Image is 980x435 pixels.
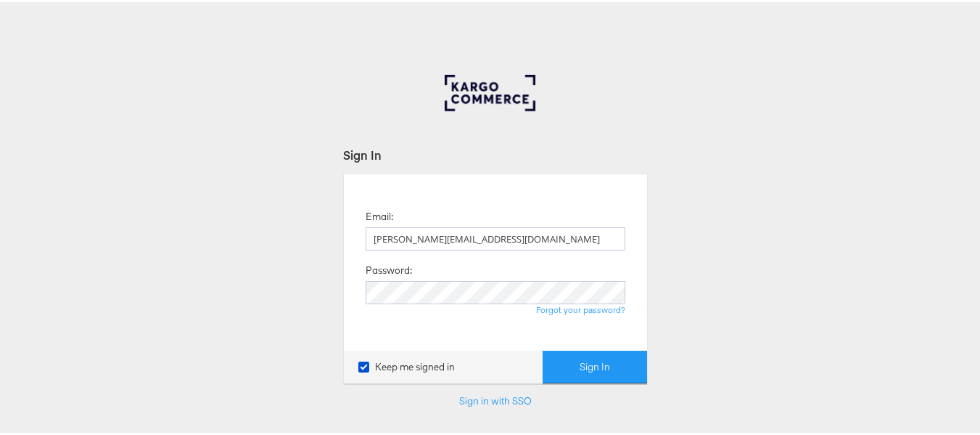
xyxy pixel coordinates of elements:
a: Forgot your password? [536,302,625,313]
label: Keep me signed in [358,358,455,372]
label: Email: [366,208,393,221]
button: Sign In [543,349,647,381]
label: Password: [366,261,412,275]
a: Sign in with SSO [459,392,532,405]
input: Email [366,225,625,248]
div: Sign In [343,145,648,161]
